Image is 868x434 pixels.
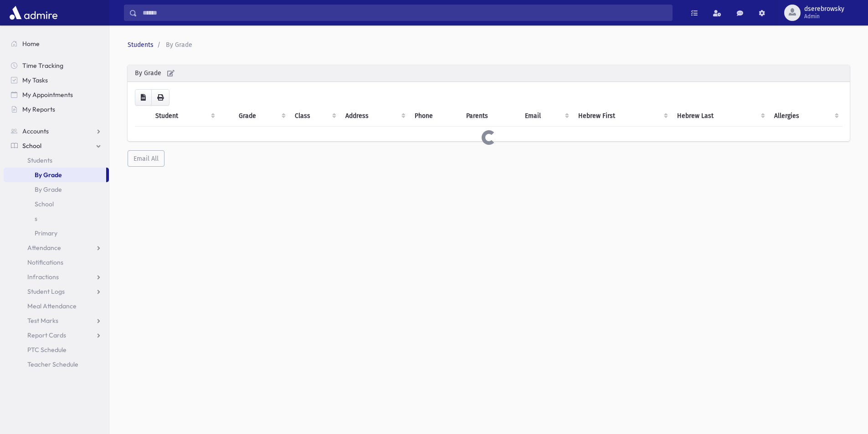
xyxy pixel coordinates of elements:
a: Teacher Schedule [4,357,109,372]
a: My Appointments [4,87,109,102]
img: AdmirePro [7,4,60,22]
span: Infractions [27,273,59,281]
span: dserebrowsky [804,5,844,13]
a: Attendance [4,240,109,255]
span: My Reports [22,105,55,113]
th: Parents [461,106,519,127]
th: Phone [409,106,461,127]
a: By Grade [4,182,109,197]
a: Time Tracking [4,58,109,73]
th: Grade [233,106,289,127]
th: Allergies [769,106,842,127]
a: Report Cards [4,328,109,342]
span: Admin [804,13,844,20]
th: Email [519,106,573,127]
a: My Reports [4,102,109,117]
span: Test Marks [27,317,58,325]
a: Accounts [4,124,109,138]
span: Students [27,156,52,164]
span: Meal Attendance [27,302,77,310]
span: By Grade [166,41,192,49]
a: Students [4,153,109,168]
a: Students [128,41,154,49]
span: Report Cards [27,331,66,339]
a: Meal Attendance [4,299,109,313]
button: Email All [128,150,164,167]
span: Attendance [27,244,61,252]
th: Hebrew Last [672,106,769,127]
div: By Grade [128,65,850,82]
span: Accounts [22,127,49,135]
input: Search [137,5,672,21]
span: Teacher Schedule [27,360,78,368]
a: Infractions [4,270,109,284]
a: Student Logs [4,284,109,299]
button: Print [151,89,169,106]
a: Test Marks [4,313,109,328]
a: Home [4,36,109,51]
a: School [4,197,109,211]
th: Student [150,106,219,127]
a: Notifications [4,255,109,270]
a: My Tasks [4,73,109,87]
span: Home [22,40,40,48]
a: Primary [4,226,109,240]
th: Address [340,106,409,127]
button: CSV [135,89,152,106]
span: My Appointments [22,91,73,99]
span: My Tasks [22,76,48,84]
span: Time Tracking [22,61,63,70]
a: By Grade [4,168,106,182]
a: s [4,211,109,226]
th: Hebrew First [573,106,671,127]
span: PTC Schedule [27,346,67,354]
span: Student Logs [27,287,65,296]
th: Class [289,106,340,127]
span: School [22,142,41,150]
a: School [4,138,109,153]
span: Notifications [27,258,63,266]
nav: breadcrumb [128,40,846,50]
a: PTC Schedule [4,342,109,357]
